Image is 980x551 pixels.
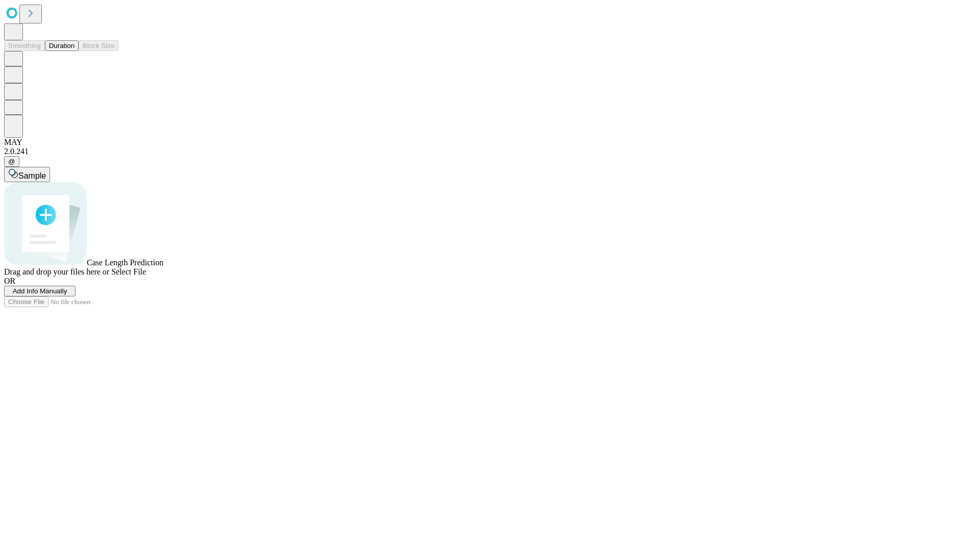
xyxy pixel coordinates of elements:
[4,286,76,296] button: Add Info Manually
[8,158,15,165] span: @
[4,138,976,147] div: MAY
[13,287,67,295] span: Add Info Manually
[4,267,109,276] span: Drag and drop your files here or
[4,40,45,51] button: Smoothing
[4,156,19,167] button: @
[45,40,79,51] button: Duration
[79,40,118,51] button: Block Size
[111,267,146,276] span: Select File
[4,167,50,182] button: Sample
[4,147,976,156] div: 2.0.241
[4,277,15,285] span: OR
[18,171,46,180] span: Sample
[87,258,163,267] span: Case Length Prediction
